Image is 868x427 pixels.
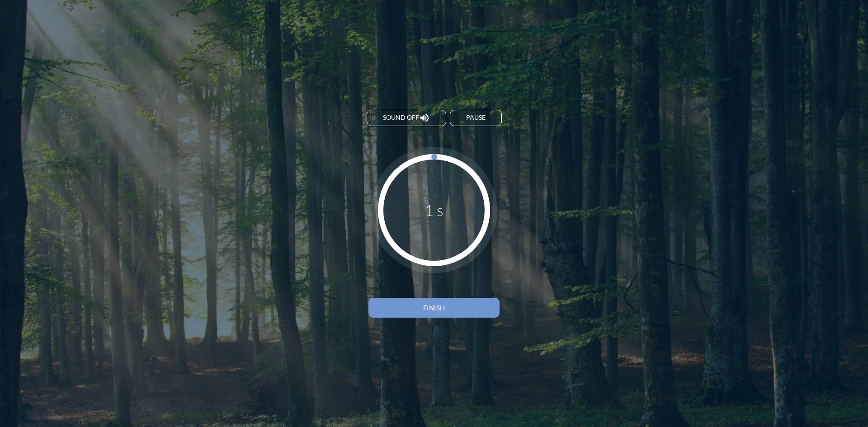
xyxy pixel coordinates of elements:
[466,114,486,122] div: Pause
[425,201,443,219] div: 1 s
[450,110,502,126] button: Pause
[367,110,446,126] button: Sound off
[384,304,484,312] div: Finish
[383,114,419,122] span: Sound off
[419,113,430,123] i: volume_up
[368,298,500,318] button: Finish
